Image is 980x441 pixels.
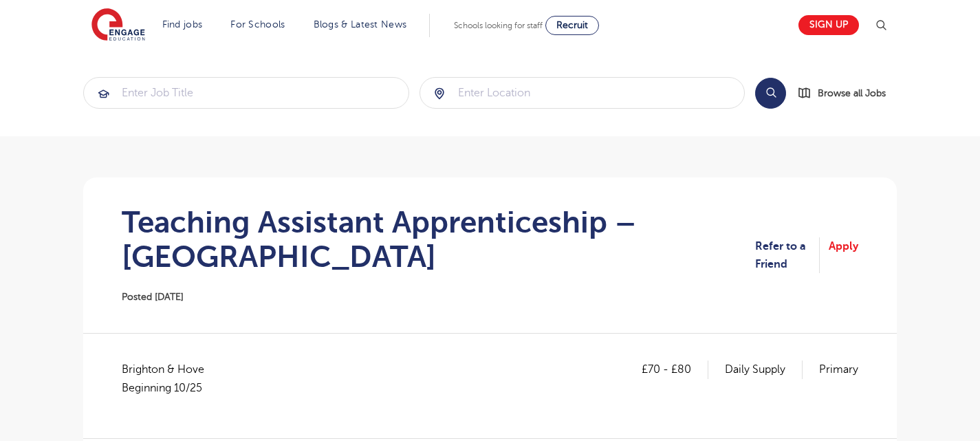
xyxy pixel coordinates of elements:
img: Engage Education [91,8,145,43]
p: Primary [819,361,858,378]
a: Apply [829,237,858,274]
span: Posted [DATE] [122,292,184,302]
a: Find jobs [162,19,203,30]
span: Recruit [556,20,588,30]
button: Search [755,78,786,109]
h1: Teaching Assistant Apprenticeship – [GEOGRAPHIC_DATA] [122,205,755,274]
input: Submit [420,78,745,108]
div: Submit [420,77,745,109]
a: Browse all Jobs [797,85,897,101]
span: Brighton & Hove [122,361,218,397]
a: Recruit [545,16,599,35]
span: Browse all Jobs [818,85,886,101]
a: Sign up [798,15,859,35]
a: Blogs & Latest News [314,19,407,30]
p: Beginning 10/25 [122,379,204,397]
p: £70 - £80 [642,361,708,378]
span: Schools looking for staff [454,21,543,30]
input: Submit [84,78,409,108]
p: Daily Supply [725,361,803,378]
div: Submit [83,77,409,109]
a: For Schools [230,19,285,30]
a: Refer to a Friend [755,237,820,274]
